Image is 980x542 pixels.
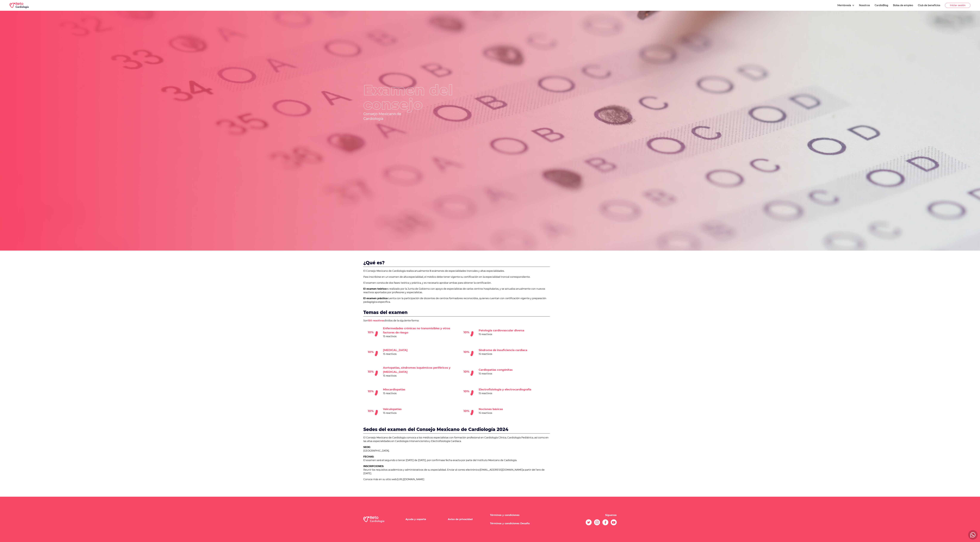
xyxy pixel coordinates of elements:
[363,436,549,443] span: El Consejo Mexicano de Cardiología convoca a los médicos especialistas con formación profesional ...
[859,4,870,7] button: Nosotros
[363,297,387,300] b: El examen práctico
[397,478,424,481] a: [URL][DOMAIN_NAME]
[363,478,397,481] span: Conoce más en su sitio web:
[368,330,374,334] p: 10 %
[480,468,523,471] a: [EMAIL_ADDRESS][DOMAIN_NAME]
[363,260,550,267] p: ¿Qué es?
[893,4,913,7] button: Bolsa de empleo
[363,66,463,112] p: Examen del consejo
[363,455,374,458] b: FECHAS:
[363,465,384,468] b: INSCRIPCIONES:
[463,409,469,413] p: 10 %
[363,112,421,121] p: Consejo Mexicano de Cardiología
[479,407,503,411] p: Nociones básicas
[383,326,454,335] p: Enfermedades crónicas no transmisibles y otros factores de riesgo
[945,3,970,8] button: Iniciar sesión
[918,4,940,7] button: Club de beneficios
[363,297,546,303] span: cuenta con la participación de docentes de centros formadores reconocidos, quienes cuentan con ce...
[383,392,405,395] p: 15 reactivos
[363,459,517,462] span: El examen será el segundo o tercer [DATE] de [DATE], por confirmase fecha exacta por parte del In...
[463,330,469,334] p: 10 %
[368,409,374,413] p: 10 %
[479,328,524,333] p: Patología cardiovascular diversa
[363,287,386,290] b: El examen teórico
[490,522,530,525] a: Términos y condiciones Desafío
[368,389,374,393] p: 10 %
[383,407,402,411] p: Valculopatías
[383,335,454,338] p: 15 reactivos
[383,411,402,415] p: 15 reactivos
[479,368,513,372] p: Cardiopatías congénitas
[479,352,527,356] p: 15 reactivos
[363,468,480,471] span: Reunir los requisitos académicos y administrativos de su especialidad. Enviar al correo electrónico:
[479,387,531,392] p: Electrofisiología y electrocardiografía
[463,389,469,393] p: 10 %
[368,370,374,374] p: 10 %
[363,270,504,272] span: El Consejo Mexicano de Cardiología realiza anualmente 8 exámenes de especialidades troncales y al...
[463,370,469,374] p: 10 %
[363,446,371,449] b: SEDE:
[368,350,374,354] p: 10 %
[363,319,368,322] span: Son
[875,4,888,7] button: CardioBlog
[383,366,454,374] p: Aortopatías, síndromes isquémicos periféricos y [MEDICAL_DATA]
[363,427,550,433] p: Sedes del examen del Consejo Mexicano de Cardiología 2024
[363,287,545,294] span: es realizado por la Junta de Gobierno con apoyo de especialistas de varios centros hospitalarios,...
[363,310,550,316] p: Temas del examen
[383,352,408,356] p: 15 reactivos
[479,333,524,336] p: 15 reactivos
[383,374,454,378] p: 15 reactivos
[479,411,503,415] p: 15 reactivos
[605,513,617,517] p: Síguenos
[406,518,426,521] a: Ayuda y soporte
[363,516,384,523] img: logo
[363,275,530,278] span: Para inscribirse en un examen de alta especialidad, el médico debe tener vigente su certificación...
[368,319,384,322] b: 150 reactivos
[384,319,419,322] span: dividos de la siguiente forma:
[837,4,854,7] button: Membresía
[479,392,531,395] p: 15 reactivos
[490,514,520,517] a: Términos y condiciones
[383,348,408,352] p: [MEDICAL_DATA]
[363,281,491,284] span: El examen consta de dos fases: teórica y práctica, y es necesario aprobar ambas para obtener la c...
[10,2,29,8] img: RETO Cardio Logo
[463,350,469,354] p: 10 %
[383,387,405,392] p: Miocardiopatías
[479,372,513,375] p: 15 reactivos
[448,518,473,521] a: Aviso de privacidad
[479,348,527,352] p: Síndrome de insuficiencia cardiaca
[363,449,389,452] span: [GEOGRAPHIC_DATA].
